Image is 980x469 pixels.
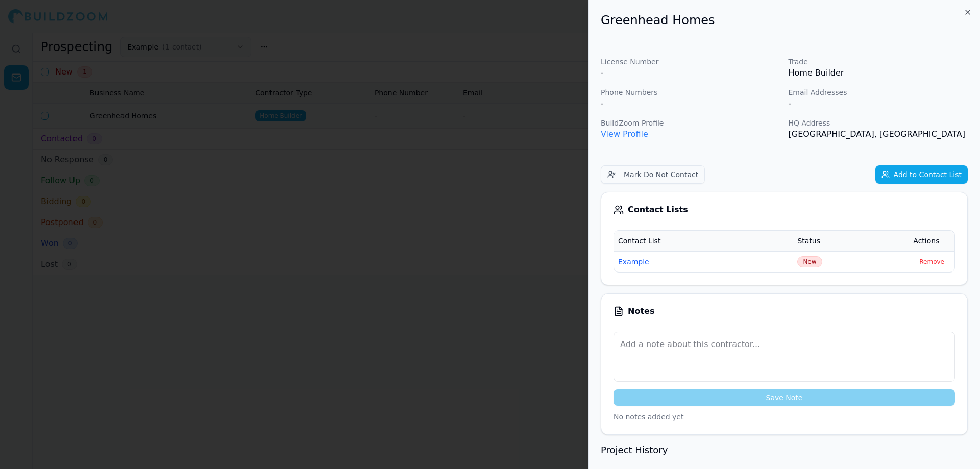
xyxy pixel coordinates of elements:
h3: Project History [601,443,968,457]
th: Status [793,231,909,251]
p: HQ Address [789,118,968,128]
span: Click to update status [797,256,822,267]
p: - [601,67,780,79]
p: Trade [789,57,968,67]
h2: Greenhead Homes [601,12,968,29]
div: - [601,97,780,110]
div: Notes [614,306,955,316]
button: Mark Do Not Contact [601,165,705,184]
p: License Number [601,57,780,67]
button: Add to Contact List [875,165,968,184]
th: Actions [909,231,954,251]
button: Example [618,257,649,267]
button: New [797,256,822,267]
button: Remove [913,256,950,268]
p: No notes added yet [614,412,955,422]
p: Phone Numbers [601,87,780,97]
p: BuildZoom Profile [601,118,780,128]
div: Contact Lists [614,205,955,215]
th: Contact List [614,231,793,251]
a: View Profile [601,129,648,139]
p: Email Addresses [789,87,968,97]
div: - [789,97,968,110]
p: [GEOGRAPHIC_DATA], [GEOGRAPHIC_DATA] [789,128,968,140]
p: Home Builder [789,67,968,79]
